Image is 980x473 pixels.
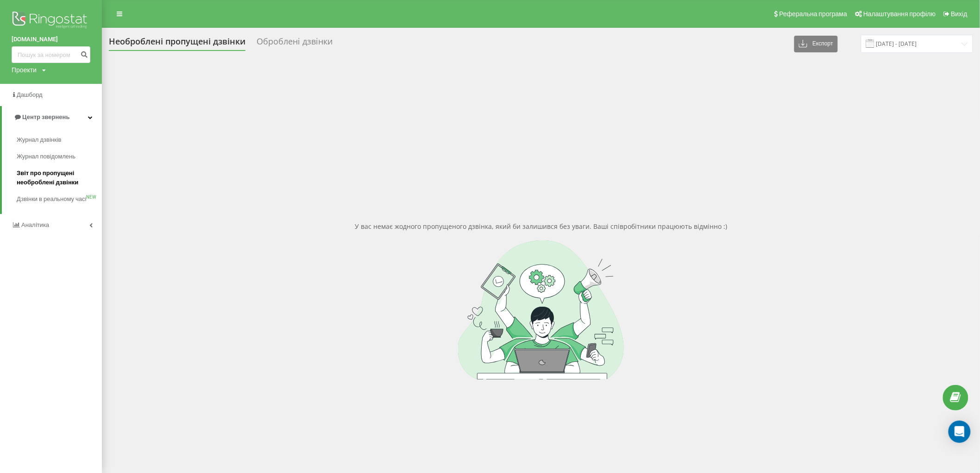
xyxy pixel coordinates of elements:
span: Реферальна програма [779,10,848,18]
input: Пошук за номером [12,46,90,63]
div: Open Intercom Messenger [949,421,971,443]
a: Журнал повідомлень [17,148,102,165]
span: Аналiтика [21,221,49,228]
button: Експорт [794,36,838,52]
div: Необроблені пропущені дзвінки [109,37,245,51]
div: Оброблені дзвінки [257,37,333,51]
a: Звіт про пропущені необроблені дзвінки [17,165,102,191]
span: Вихід [951,10,967,18]
img: Ringostat logo [12,9,90,32]
span: Дашборд [17,91,43,98]
span: Дзвінки в реальному часі [17,195,86,204]
span: Журнал повідомлень [17,152,75,161]
a: Центр звернень [2,106,102,128]
span: Центр звернень [22,114,69,120]
span: Журнал дзвінків [17,135,61,145]
a: Дзвінки в реальному часіNEW [17,191,102,208]
a: [DOMAIN_NAME] [12,35,90,44]
div: Проекти [12,65,37,75]
span: Налаштування профілю [863,10,936,18]
span: Звіт про пропущені необроблені дзвінки [17,169,97,187]
a: Журнал дзвінків [17,132,102,148]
